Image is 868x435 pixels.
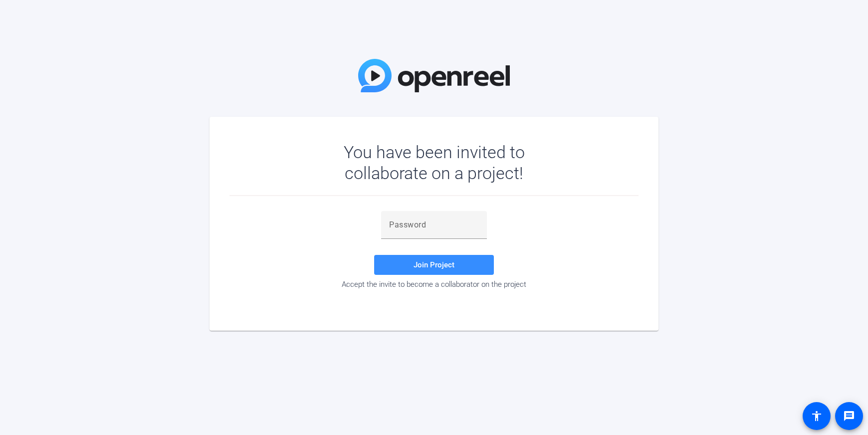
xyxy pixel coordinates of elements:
mat-icon: message [843,410,855,422]
span: Join Project [414,260,454,269]
input: Password [389,219,479,231]
img: OpenReel Logo [358,59,510,92]
mat-icon: accessibility [811,410,823,422]
div: You have been invited to collaborate on a project! [315,142,554,184]
button: Join Project [374,255,494,275]
div: Accept the invite to become a collaborator on the project [229,280,639,289]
